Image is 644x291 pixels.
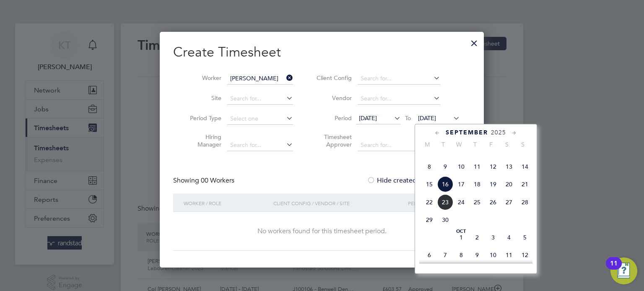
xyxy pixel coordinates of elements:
span: 9 [437,159,453,175]
span: 6 [421,247,437,263]
span: T [435,141,451,148]
input: Search for... [358,73,440,85]
span: September [446,129,488,136]
label: Hide created timesheets [367,176,452,185]
span: 22 [421,194,437,210]
div: No workers found for this timesheet period. [182,227,462,236]
input: Search for... [227,93,293,105]
input: Search for... [227,139,293,151]
input: Select one [227,113,293,125]
div: Showing [173,176,236,185]
span: 14 [517,159,533,175]
span: S [499,141,515,148]
span: 27 [501,194,517,210]
span: 7 [437,247,453,263]
span: M [419,141,435,148]
span: 13 [501,159,517,175]
span: 16 [437,176,453,192]
span: W [451,141,467,148]
span: [DATE] [359,114,377,122]
input: Search for... [227,73,293,85]
span: 26 [485,194,501,210]
span: 2025 [491,129,506,136]
span: 9 [469,247,485,263]
label: Site [184,94,221,102]
span: 23 [437,194,453,210]
span: T [467,141,483,148]
span: 19 [485,176,501,192]
span: 11 [501,247,517,263]
span: S [515,141,531,148]
h2: Create Timesheet [173,44,470,61]
span: 25 [469,194,485,210]
div: Client Config / Vendor / Site [271,193,406,213]
span: 30 [437,212,453,228]
input: Search for... [358,93,440,105]
span: 20 [501,176,517,192]
div: Period [406,193,462,213]
span: 5 [517,229,533,245]
label: Hiring Manager [184,133,221,148]
label: Vendor [314,94,352,102]
div: 11 [610,263,618,274]
span: 3 [485,229,501,245]
span: 00 Workers [201,176,234,185]
div: Worker / Role [182,193,271,213]
span: 24 [453,194,469,210]
span: [DATE] [418,114,436,122]
label: Period [314,114,352,122]
span: 12 [485,159,501,175]
label: Worker [184,74,221,82]
span: 8 [453,247,469,263]
span: 10 [453,159,469,175]
button: Open Resource Center, 11 new notifications [610,258,637,284]
span: F [483,141,499,148]
label: Timesheet Approver [314,133,352,148]
span: 11 [469,159,485,175]
span: 18 [469,176,485,192]
span: 12 [517,247,533,263]
span: 21 [517,176,533,192]
span: 17 [453,176,469,192]
span: 10 [485,247,501,263]
span: 2 [469,229,485,245]
input: Search for... [358,139,440,151]
span: Oct [453,229,469,234]
span: 29 [421,212,437,228]
label: Client Config [314,74,352,82]
span: To [402,113,413,124]
span: 8 [421,159,437,175]
span: 15 [421,176,437,192]
span: 1 [453,229,469,245]
label: Period Type [184,114,221,122]
span: 4 [501,229,517,245]
span: 28 [517,194,533,210]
